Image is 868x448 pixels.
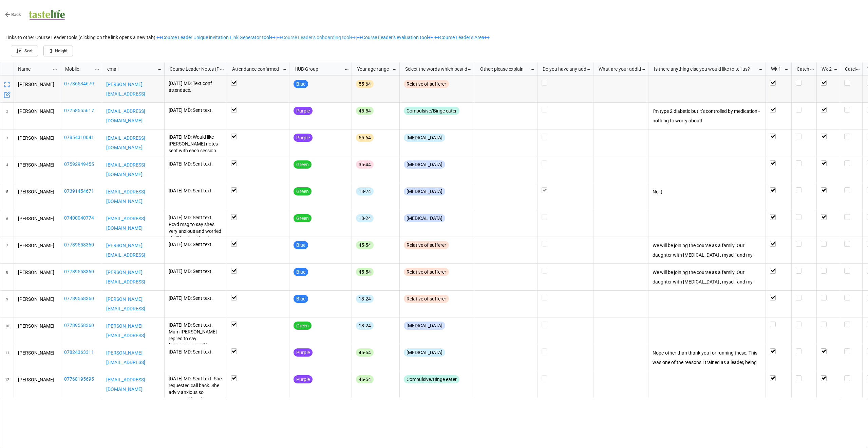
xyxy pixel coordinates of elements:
p: [PERSON_NAME] [18,375,56,385]
span: 12 [5,371,9,398]
div: [MEDICAL_DATA] [404,187,445,195]
a: [EMAIL_ADDRESS][DOMAIN_NAME] [106,189,145,204]
p: [DATE] MD; Would like [PERSON_NAME] notes sent with each session. [169,134,223,154]
div: Wk 1 [767,65,785,73]
span: 4 [6,156,8,183]
div: 18-24 [356,322,374,330]
div: Relative of sufferer [404,268,449,276]
p: [PERSON_NAME] [18,241,56,251]
a: ++Course Leader’s evaluation tool++ [357,35,433,40]
div: Catch Up Wk1 [793,65,810,73]
div: 18-24 [356,187,374,195]
p: [PERSON_NAME] [18,295,56,304]
span: 5 [6,183,8,210]
span: 10 [5,317,9,344]
a: Back [5,11,21,18]
p: [PERSON_NAME] [18,322,56,331]
div: Green [294,214,312,222]
div: 35-44 [356,160,374,169]
a: 07824363311 [64,348,98,356]
div: Green [294,160,312,169]
img: user-attachments%2Fextension-attachments%2F8SeUmRAqi5%2Ftastelife.png [26,7,67,22]
a: [EMAIL_ADDRESS][DOMAIN_NAME] [106,377,145,392]
div: Name [14,65,53,73]
div: [MEDICAL_DATA] [404,348,445,357]
p: [PERSON_NAME] [18,160,56,170]
div: 45-54 [356,348,374,357]
span: 11 [5,344,9,371]
p: No :) [653,187,762,197]
a: [EMAIL_ADDRESS][DOMAIN_NAME] [106,108,145,123]
div: 18-24 [356,214,374,222]
div: 45-54 [356,268,374,276]
p: [PERSON_NAME] [18,134,56,143]
div: [MEDICAL_DATA] [404,214,445,222]
span: 9 [6,291,8,317]
a: 07592949455 [64,160,98,168]
a: 07400040774 [64,214,98,222]
p: I'm type 2 diabetic but it's controlled by medication - nothing to worry about! [653,107,762,125]
div: grid [0,62,60,76]
p: [PERSON_NAME] [18,268,56,277]
p: [PERSON_NAME] [18,107,56,116]
span: 8 [6,264,8,290]
a: 07789558360 [64,322,98,329]
p: Links to other Course Leader tools (clicking on the link opens a new tab): | | | [5,34,863,41]
p: We will be joining the course as a family. Our daughter with [MEDICAL_DATA] , myself and my husba... [653,241,762,259]
span: 3 [6,130,8,156]
a: [PERSON_NAME][EMAIL_ADDRESS][DOMAIN_NAME] [106,243,145,267]
a: [EMAIL_ADDRESS][DOMAIN_NAME] [106,135,145,150]
a: [PERSON_NAME][EMAIL_ADDRESS][DOMAIN_NAME] [106,82,145,106]
div: Purple [294,134,313,142]
div: Attendance confirmed [228,65,282,73]
a: [PERSON_NAME][EMAIL_ADDRESS][DOMAIN_NAME] [106,270,145,294]
p: [PERSON_NAME] [18,214,56,224]
div: Do you have any additional needs you would like us to be aware of (for example [MEDICAL_DATA])? [539,65,586,73]
a: Height [43,46,73,56]
p: Nope-other than thank you for running these. This was one of the reasons I trained as a leader, b... [653,348,762,367]
p: [PERSON_NAME] [18,187,56,197]
a: 07854310041 [64,134,98,141]
div: Relative of sufferer [404,80,449,88]
span: 7 [6,237,8,263]
div: 18-24 [356,295,374,303]
div: Purple [294,375,313,383]
p: [DATE] MD: Sent text. Mum [PERSON_NAME] replied to say [PERSON_NAME] is starting other treatment ... [169,322,223,396]
div: 45-54 [356,107,374,115]
a: [PERSON_NAME][EMAIL_ADDRESS][DOMAIN_NAME] [106,350,145,374]
a: 07391454671 [64,187,98,195]
div: Blue [294,295,308,303]
a: 07786534679 [64,80,98,87]
span: 6 [6,210,8,237]
div: Relative of sufferer [404,295,449,303]
a: 07768195695 [64,375,98,383]
div: Your age range [353,65,392,73]
div: Blue [294,80,308,88]
a: [PERSON_NAME][EMAIL_ADDRESS][DOMAIN_NAME] [106,296,145,321]
div: Green [294,187,312,195]
div: 55-64 [356,134,374,142]
div: [MEDICAL_DATA] [404,322,445,330]
div: Wk 2 [817,65,833,73]
div: What are your additional needs? [595,65,641,73]
div: HUB Group [290,65,344,73]
div: 55-64 [356,80,374,88]
p: [DATE] MD: Sent text. Rcvd msg to say she’s very anxious and worried she’ll be the oldest in a [P... [169,214,223,275]
a: ++Course Leader’s Area++ [434,35,490,40]
a: 07789558360 [64,241,98,248]
p: [DATE] MD: Text conf attendace. [169,80,223,93]
div: Purple [294,107,313,115]
p: [DATE] MD: Sent text. She requested call back. She adv v anxious so reassured her about course an... [169,375,223,443]
a: ++Course Leader Unique invitation Link Generator tool++ [156,35,276,40]
a: ++Course Leader’s onboarding tool++ [277,35,356,40]
div: Course Leader Notes (PLEASE Date, Initials and newest at the top of notes) [166,65,219,73]
a: [EMAIL_ADDRESS][DOMAIN_NAME] [106,162,145,177]
p: [PERSON_NAME] [18,80,56,89]
p: [DATE] MD: Sent text. [169,107,223,114]
div: 45-54 [356,241,374,249]
span: 2 [6,103,8,129]
div: Mobile [61,65,95,73]
div: Other: please explain [476,65,530,73]
p: [DATE] MD: Sent text. [169,241,223,248]
div: Select the words which best describe your circumstances: [401,65,468,73]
